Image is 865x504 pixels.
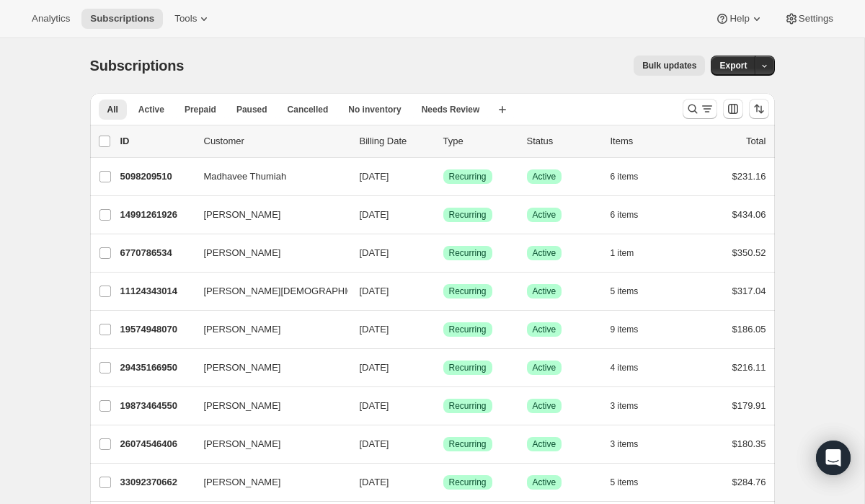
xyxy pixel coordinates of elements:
button: 3 items [611,434,655,454]
span: Recurring [449,324,487,335]
span: Recurring [449,438,487,450]
div: 29435166950[PERSON_NAME][DATE]SuccessRecurringSuccessActive4 items$216.11 [120,358,766,378]
span: No inventory [348,104,401,115]
p: 19574948070 [120,322,192,337]
span: [PERSON_NAME] [204,322,281,337]
span: 3 items [611,400,639,412]
button: [PERSON_NAME] [195,356,340,379]
div: 5098209510Madhavee Thumiah[DATE]SuccessRecurringSuccessActive6 items$231.16 [120,167,766,187]
span: 9 items [611,324,639,335]
button: Subscriptions [81,9,163,29]
span: [PERSON_NAME][DEMOGRAPHIC_DATA] [204,284,386,299]
span: 6 items [611,171,639,182]
span: Prepaid [185,104,216,115]
span: [DATE] [360,286,389,296]
span: Active [533,247,556,259]
span: $350.52 [732,247,766,258]
span: Active [138,104,164,115]
button: 4 items [611,358,655,378]
div: 11124343014[PERSON_NAME][DEMOGRAPHIC_DATA][DATE]SuccessRecurringSuccessActive5 items$317.04 [120,281,766,301]
span: [DATE] [360,438,389,449]
p: 11124343014 [120,284,192,299]
span: Export [719,60,747,71]
span: 1 item [611,247,634,259]
div: Open Intercom Messenger [816,441,851,475]
button: Export [711,56,755,76]
span: Recurring [449,171,487,182]
span: [PERSON_NAME] [204,246,281,260]
span: All [107,104,118,115]
button: [PERSON_NAME] [195,433,340,456]
button: [PERSON_NAME] [195,242,340,265]
button: [PERSON_NAME] [195,318,340,341]
button: Settings [776,9,842,29]
span: $179.91 [732,400,766,411]
div: 33092370662[PERSON_NAME][DATE]SuccessRecurringSuccessActive5 items$284.76 [120,472,766,492]
button: 6 items [611,205,655,225]
p: 14991261926 [120,208,192,222]
span: Recurring [449,247,487,259]
span: $434.06 [732,209,766,220]
p: ID [120,134,192,149]
span: 5 items [611,477,639,488]
span: Paused [236,104,267,115]
button: 6 items [611,167,655,187]
button: [PERSON_NAME][DEMOGRAPHIC_DATA] [195,280,340,303]
span: Cancelled [288,104,329,115]
span: Recurring [449,362,487,373]
span: $231.16 [732,171,766,182]
span: Active [533,477,556,488]
span: Settings [799,13,833,25]
span: Active [533,438,556,450]
span: [DATE] [360,477,389,487]
p: Customer [204,134,348,149]
span: [PERSON_NAME] [204,399,281,413]
button: Madhavee Thumiah [195,165,340,188]
span: [DATE] [360,209,389,220]
button: Search and filter results [683,99,717,119]
span: Subscriptions [90,58,185,74]
button: Sort the results [749,99,769,119]
span: $216.11 [732,362,766,373]
p: 33092370662 [120,475,192,490]
span: Recurring [449,286,487,297]
p: 19873464550 [120,399,192,413]
button: 9 items [611,319,655,340]
button: Help [706,9,772,29]
span: Active [533,400,556,412]
span: Active [533,362,556,373]
span: [DATE] [360,324,389,335]
span: 5 items [611,286,639,297]
span: Active [533,286,556,297]
span: $180.35 [732,438,766,449]
span: [PERSON_NAME] [204,475,281,490]
p: Total [746,134,766,149]
span: Bulk updates [642,60,696,71]
span: 6 items [611,209,639,221]
button: Analytics [23,9,79,29]
button: Create new view [491,100,514,120]
span: Active [533,209,556,221]
div: IDCustomerBilling DateTypeStatusItemsTotal [120,134,766,149]
p: Billing Date [360,134,432,149]
p: 26074546406 [120,437,192,451]
span: 4 items [611,362,639,373]
span: Subscriptions [90,13,154,25]
p: Status [527,134,599,149]
span: [DATE] [360,247,389,258]
span: Tools [174,13,197,25]
span: $186.05 [732,324,766,335]
button: Bulk updates [634,56,705,76]
div: 6770786534[PERSON_NAME][DATE]SuccessRecurringSuccessActive1 item$350.52 [120,243,766,263]
button: Tools [166,9,220,29]
div: 26074546406[PERSON_NAME][DATE]SuccessRecurringSuccessActive3 items$180.35 [120,434,766,454]
button: [PERSON_NAME] [195,203,340,226]
span: Help [729,13,749,25]
span: [DATE] [360,400,389,411]
button: 5 items [611,281,655,301]
p: 5098209510 [120,169,192,184]
span: Analytics [32,13,70,25]
span: [DATE] [360,362,389,373]
span: Madhavee Thumiah [204,169,287,184]
span: 3 items [611,438,639,450]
